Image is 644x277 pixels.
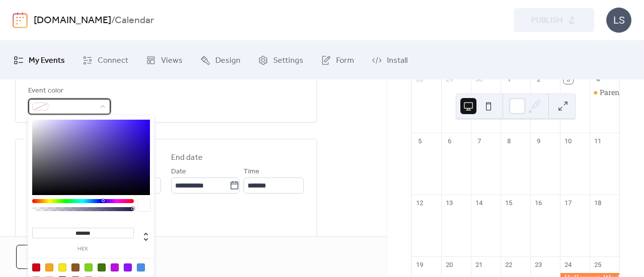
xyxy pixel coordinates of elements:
div: 6 [445,137,454,146]
div: 15 [504,198,513,207]
div: 20 [445,260,454,269]
div: 25 [593,260,602,269]
span: Design [215,53,240,68]
span: Settings [273,53,303,68]
div: 23 [534,260,543,269]
button: Cancel [16,245,82,269]
span: Date [171,166,186,178]
div: #4A90E2 [137,263,145,271]
div: 4 [593,75,602,84]
div: 7 [474,137,484,146]
a: Views [138,45,190,75]
span: Form [336,53,354,68]
div: 8 [504,137,513,146]
div: End date [171,152,203,164]
div: #D0021B [32,263,40,271]
div: #BD10E0 [111,263,119,271]
b: / [111,11,115,30]
a: [DOMAIN_NAME] [34,11,111,30]
div: #9013FE [124,263,132,271]
div: 3 [563,75,573,84]
div: 10 [563,137,573,146]
div: 22 [504,260,513,269]
div: 16 [534,198,543,207]
div: 18 [593,198,602,207]
div: #8B572A [71,263,79,271]
div: 24 [563,260,573,269]
span: Install [387,53,408,68]
div: 19 [415,260,424,269]
div: 1 [504,75,513,84]
a: Form [313,45,362,75]
label: hex [32,246,134,252]
a: Install [364,45,415,75]
span: Views [161,53,183,68]
div: 14 [474,198,484,207]
b: Calendar [115,11,154,30]
div: #7ED321 [85,263,93,271]
span: My Events [29,53,65,68]
div: 28 [415,75,424,84]
div: Event color [28,85,109,97]
a: Settings [251,45,311,75]
div: #417505 [98,263,106,271]
div: 2 [534,75,543,84]
div: 30 [474,75,484,84]
div: 21 [474,260,484,269]
div: 17 [563,198,573,207]
div: #F8E71C [58,263,66,271]
a: Connect [75,45,136,75]
div: 9 [534,137,543,146]
div: 13 [445,198,454,207]
a: My Events [6,45,72,75]
span: Time [244,166,260,178]
img: logo [13,12,28,28]
span: Connect [98,53,128,68]
div: Parent's Night Out [590,87,619,98]
div: 12 [415,198,424,207]
div: 29 [445,75,454,84]
div: 11 [593,137,602,146]
div: 5 [415,137,424,146]
div: #F5A623 [45,263,53,271]
div: LS [606,8,631,33]
a: Design [193,45,248,75]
